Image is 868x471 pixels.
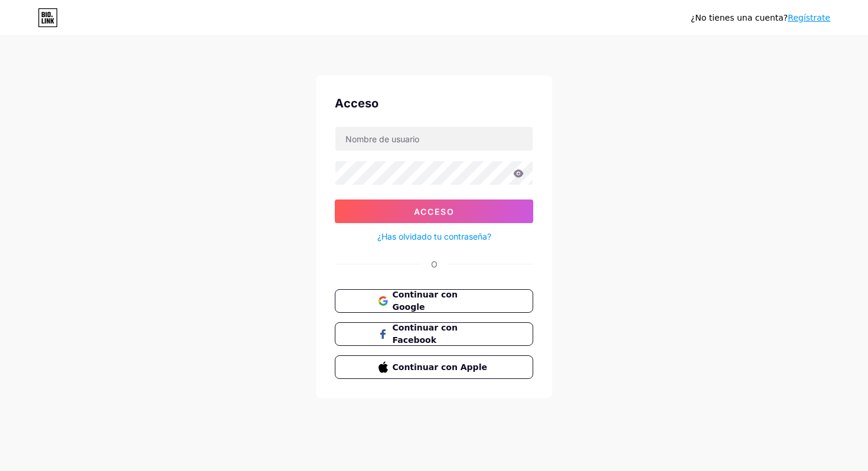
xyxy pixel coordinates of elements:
[335,127,533,151] input: Nombre de usuario
[377,230,491,243] a: ¿Has olvidado tu contraseña?
[377,231,491,241] font: ¿Has olvidado tu contraseña?
[335,96,378,110] font: Acceso
[788,13,830,22] a: Regístrate
[393,323,458,345] font: Continuar con Facebook
[335,322,533,346] button: Continuar con Facebook
[335,355,533,379] button: Continuar con Apple
[393,290,458,312] font: Continuar con Google
[431,259,438,269] font: O
[335,289,533,313] button: Continuar con Google
[393,362,487,372] font: Continuar con Apple
[335,199,533,223] button: Acceso
[691,13,788,22] font: ¿No tienes una cuenta?
[414,207,455,217] font: Acceso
